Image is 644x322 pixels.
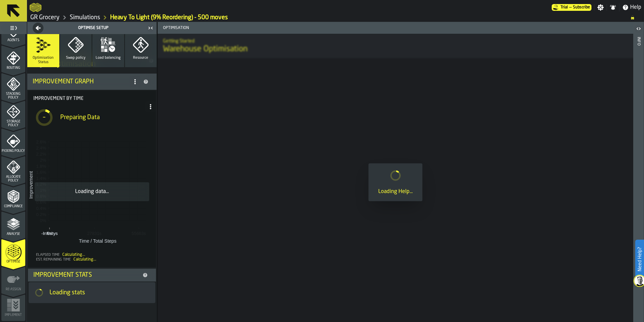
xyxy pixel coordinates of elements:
[1,120,25,127] span: Storage Policy
[1,260,25,264] span: Optimise
[1,18,25,45] li: menu Agents
[1,239,25,266] li: menu Optimise
[30,14,60,21] a: link-to-/wh/i/e451d98b-95f6-4604-91ff-c80219f9c36d
[33,96,156,101] span: Improvement by time
[594,4,607,11] label: button-toggle-Settings
[66,56,86,60] span: Swap policy
[36,164,46,169] text: 1.8%
[36,253,60,257] span: Elapsed Time
[633,22,644,322] header: Info
[73,258,96,262] span: Calculating...
[62,253,85,257] span: Calculating...
[634,23,643,35] label: button-toggle-Open
[36,258,71,262] span: Est. Remaining Time
[36,139,46,144] text: 2.6%
[1,73,25,100] li: menu Stacking Policy
[36,212,46,217] text: 0.2%
[1,313,25,317] span: Implement
[1,205,25,208] span: Compliance
[70,14,100,21] a: link-to-/wh/i/e451d98b-95f6-4604-91ff-c80219f9c36d
[79,238,116,244] text: Time / Total Steps
[40,218,46,223] text: 0%
[1,45,25,72] li: menu Routing
[1,38,25,42] span: Agents
[1,101,25,128] li: menu Storage Policy
[132,231,146,236] text: 55663s
[630,3,641,11] span: Help
[160,26,397,30] span: Optimisation
[96,56,121,60] span: Load balancing
[1,232,25,236] span: Analyse
[569,5,572,10] span: —
[36,206,46,211] text: 0.4%
[1,66,25,70] span: Routing
[41,231,58,236] text: -Infinitys
[28,171,34,199] text: Improvement
[374,188,417,196] div: Loading Help...
[1,149,25,153] span: Picking Policy
[1,288,25,291] span: Re-assign
[87,231,102,236] text: 27831s
[40,188,46,193] text: 1%
[1,23,25,33] label: button-toggle-Toggle Full Menu
[30,56,57,64] span: Optimisation Status
[60,114,140,121] div: Preparing Data
[1,175,25,183] span: Allocate Policy
[573,5,590,10] span: Subscribe
[1,184,25,211] li: menu Compliance
[36,200,46,205] text: 0.6%
[36,194,46,199] text: 0.8%
[43,26,143,30] div: Optimise Setup
[1,267,25,294] li: menu Re-assign
[33,78,130,85] div: Improvement Graph
[552,4,591,11] div: Menu Subscription
[36,170,46,175] text: 1.6%
[133,56,148,60] span: Resource
[36,145,46,151] text: 2.4%
[43,114,45,121] span: –
[28,90,156,101] label: Title
[552,4,591,11] a: link-to-/wh/i/e451d98b-95f6-4604-91ff-c80219f9c36d/pricing/
[636,240,643,278] label: Need Help?
[27,49,157,73] div: title-Optimisation
[40,158,46,163] text: 2%
[560,5,568,10] span: Trial
[30,21,146,35] button: button-Optimise Setup
[33,271,140,279] div: Improvement Stats
[30,1,41,14] a: logo-header
[36,152,46,157] text: 2.2%
[607,4,619,11] label: button-toggle-Notifications
[36,176,46,181] text: 1.4%
[146,24,155,32] label: button-toggle-Close me
[636,35,641,320] div: Info
[36,182,46,187] text: 1.2%
[619,3,644,11] label: button-toggle-Help
[1,156,25,183] li: menu Allocate Policy
[30,14,641,22] nav: Breadcrumb
[1,211,25,238] li: menu Analyse
[110,14,228,21] a: link-to-/wh/i/e451d98b-95f6-4604-91ff-c80219f9c36d/simulations/326f4779-5cae-4589-bccc-ffd4a5aedb72
[50,289,150,296] div: Loading stats
[1,92,25,100] span: Stacking Policy
[1,128,25,155] li: menu Picking Policy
